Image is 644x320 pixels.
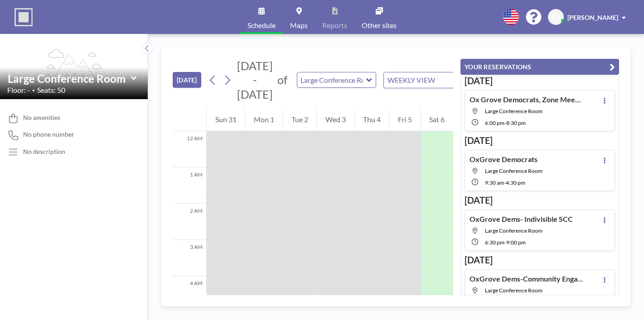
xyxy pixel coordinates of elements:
[465,75,615,86] h3: [DATE]
[384,72,462,88] div: Search for option
[237,59,273,101] span: [DATE] - [DATE]
[504,119,506,126] span: -
[438,74,447,86] input: Search for option
[470,274,583,283] h4: OxGrove Dems-Community Engagement
[485,227,542,234] span: Large Conference Room
[552,13,561,21] span: GA
[277,73,287,87] span: of
[247,22,276,29] span: Schedule
[32,87,35,93] span: •
[506,119,526,126] span: 8:30 PM
[485,239,504,246] span: 6:30 PM
[173,204,206,240] div: 2 AM
[8,72,131,85] input: Large Conference Room
[421,109,453,131] div: Sat 6
[322,22,347,29] span: Reports
[465,195,615,206] h3: [DATE]
[317,109,354,131] div: Wed 3
[173,240,206,276] div: 3 AM
[207,109,245,131] div: Sun 31
[485,179,504,186] span: 9:30 AM
[465,254,615,266] h3: [DATE]
[470,155,537,164] h4: OxGrove Democrats
[290,22,308,29] span: Maps
[173,276,206,312] div: 4 AM
[485,119,504,126] span: 6:00 PM
[297,72,367,87] input: Large Conference Room
[470,95,583,104] h4: Ox Grove Democrats, Zone Meeting
[283,109,316,131] div: Tue 2
[37,86,65,95] span: Seats: 50
[386,74,437,86] span: WEEKLY VIEW
[23,148,65,156] div: No description
[567,14,618,21] span: [PERSON_NAME]
[245,109,282,131] div: Mon 1
[390,109,421,131] div: Fri 5
[504,179,506,186] span: -
[23,114,60,122] span: No amenities
[506,239,526,246] span: 9:00 PM
[506,179,525,186] span: 4:30 PM
[485,287,542,294] span: Large Conference Room
[7,86,30,95] span: Floor: -
[504,239,506,246] span: -
[465,135,615,146] h3: [DATE]
[470,215,573,224] h4: OxGrove Dems- Indivisible SCC
[173,167,206,204] div: 1 AM
[173,72,201,88] button: [DATE]
[355,109,389,131] div: Thu 4
[485,108,542,115] span: Large Conference Room
[173,131,206,167] div: 12 AM
[460,59,619,75] button: YOUR RESERVATIONS
[362,22,397,29] span: Other sites
[485,167,542,174] span: Large Conference Room
[15,8,33,26] img: organization-logo
[23,130,74,139] span: No phone number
